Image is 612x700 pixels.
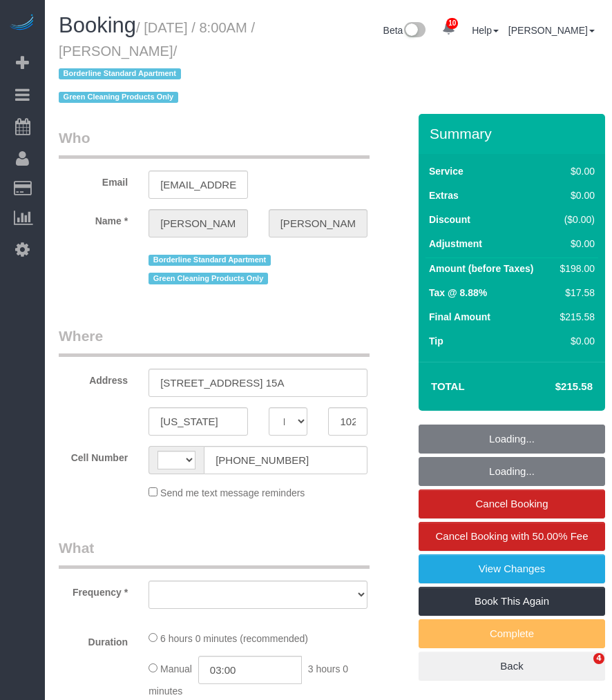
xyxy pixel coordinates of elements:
div: $198.00 [555,262,595,275]
span: Green Cleaning Products Only [149,273,268,284]
input: Cell Number [204,446,367,474]
div: $0.00 [555,334,595,348]
span: 4 [593,653,604,664]
span: Booking [59,13,136,37]
a: Beta [383,25,426,36]
img: Automaid Logo [8,14,36,33]
img: New interface [403,22,425,40]
a: Book This Again [419,587,605,616]
label: Address [48,369,138,387]
span: / [59,43,185,106]
label: Tip [429,334,443,348]
label: Cell Number [48,446,138,465]
a: View Changes [419,554,605,583]
label: Extras [429,188,459,202]
a: [PERSON_NAME] [508,25,595,36]
label: Amount (before Taxes) [429,262,533,275]
label: Frequency * [48,581,138,599]
a: Cancel Booking [419,489,605,518]
div: $0.00 [555,164,595,178]
label: Final Amount [429,310,490,324]
span: Green Cleaning Products Only [59,92,178,103]
input: Email [149,171,248,199]
label: Service [429,164,463,178]
a: Back [419,652,605,681]
small: / [DATE] / 8:00AM / [PERSON_NAME] [59,20,255,106]
span: Borderline Standard Apartment [59,68,181,79]
span: Borderline Standard Apartment [149,255,271,266]
label: Email [48,171,138,189]
div: $215.58 [555,310,595,324]
legend: Who [59,128,370,159]
span: Cancel Booking with 50.00% Fee [436,530,589,542]
legend: What [59,538,370,569]
input: City [149,407,248,436]
span: Send me text message reminders [160,487,305,498]
label: Name * [48,209,138,228]
span: Manual [160,663,192,674]
label: Tax @ 8.88% [429,286,487,300]
div: $17.58 [555,286,595,300]
input: First Name [149,209,248,237]
h4: $215.58 [514,381,593,393]
a: Help [472,25,499,36]
strong: Total [431,380,465,392]
span: 3 hours 0 minutes [149,663,348,697]
label: Adjustment [429,237,482,251]
h3: Summary [430,126,598,142]
a: 10 [435,14,462,44]
iframe: Intercom live chat [565,653,598,686]
legend: Where [59,326,370,357]
div: $0.00 [555,237,595,251]
a: Cancel Booking with 50.00% Fee [419,522,605,551]
span: 10 [446,18,458,29]
span: 6 hours 0 minutes (recommended) [160,633,308,644]
label: Duration [48,630,138,649]
div: ($0.00) [555,213,595,226]
div: $0.00 [555,188,595,202]
label: Discount [429,213,470,226]
input: Last Name [269,209,368,237]
input: Zip Code [328,407,367,436]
